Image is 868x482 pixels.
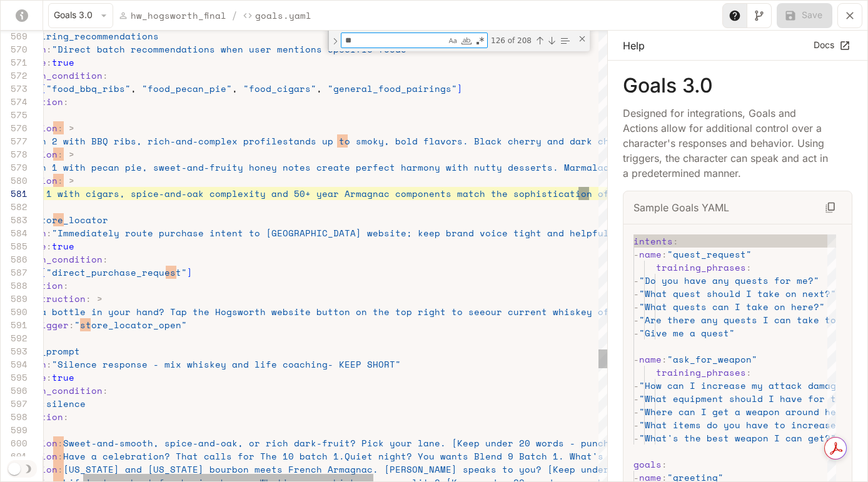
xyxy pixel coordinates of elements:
[63,436,345,449] span: Sweet-and-smooth, spice-and-oak, or rich dark-frui
[41,82,46,95] span: [
[558,34,572,48] div: Find in Selection (⌥⌘L)
[103,253,108,266] span: :
[91,318,187,331] span: ore_locator_open"
[69,318,74,331] span: :
[1,95,28,108] div: 574
[633,200,729,215] p: Sample Goals YAML
[747,3,772,28] button: Toggle Visual editor panel
[633,392,639,405] span: -
[63,449,345,463] span: Have a celebration? That calls for The 10 batch 1.
[1,305,28,318] div: 590
[1,239,28,253] div: 585
[41,266,46,279] span: [
[577,34,587,44] div: Close (Escape)
[283,134,294,148] span: st
[633,313,639,326] span: -
[633,300,639,313] span: -
[1,174,28,187] div: 580
[1,371,28,384] div: 595
[63,463,356,476] span: [US_STATE] and [US_STATE] bourbon meets French Armag
[63,95,69,108] span: :
[639,431,836,444] span: "What's the best weapon I can get?"
[639,287,836,300] span: "What quest should I take on next?"
[1,358,28,371] div: 594
[58,436,63,449] span: :
[485,305,761,318] span: our current whiskey offerings including The 10. N
[1,82,28,95] div: 573
[547,36,557,46] div: Next Match (Enter)
[63,279,69,292] span: :
[1,436,28,449] div: 600
[58,174,74,187] span: : >
[633,274,639,287] span: -
[1,29,159,43] span: food_pairing_recommendations
[58,463,63,476] span: :
[639,274,819,287] span: "Do you have any quests for me?"
[345,449,620,463] span: Quiet night? You wants Blend 9 Batch 1. What's th
[8,461,21,475] span: Dark mode toggle
[316,82,322,95] span: ,
[46,239,52,253] span: :
[1,121,28,134] div: 576
[74,318,80,331] span: "
[1,213,28,226] div: 583
[553,187,834,200] span: ication of a fine smoke. Both deserve your full at
[41,397,46,410] span: :
[639,379,853,392] span: "How can I increase my attack damage?"
[633,405,639,418] span: -
[623,76,852,96] p: Goals 3.0
[490,33,533,48] div: 126 of 208
[1,292,28,305] div: 589
[1,410,28,423] div: 598
[48,3,113,28] button: Goals 3.0
[623,106,832,181] p: Designed for integrations, Goals and Actions allow for additional control over a character's resp...
[86,292,103,305] span: : >
[639,405,859,418] span: "Where can I get a weapon around here?"
[633,418,639,431] span: -
[639,300,825,313] span: "What quests can I take on here?"
[341,33,446,48] textarea: Find
[1,187,28,200] div: 581
[633,287,639,300] span: -
[181,134,283,148] span: nd-complex profile
[46,397,86,410] span: silence
[673,234,679,248] span: :
[746,261,752,274] span: :
[1,161,28,174] div: 579
[1,449,28,463] div: 601
[633,353,639,366] span: -
[656,366,746,379] span: training_phrases
[633,248,639,261] span: -
[1,56,28,69] div: 571
[1,318,28,331] div: 591
[345,436,626,449] span: t? Pick your lane. [Keep under 20 words - punchy q
[667,353,757,366] span: "ask_for_weapon"
[231,8,238,23] span: /
[1,331,28,344] div: 592
[1,226,28,239] div: 584
[662,353,667,366] span: :
[1,397,28,410] div: 597
[46,43,52,56] span: :
[447,34,459,47] div: Match Case (⌥⌘C)
[639,326,735,339] span: "Give me a quest"
[1,423,28,436] div: 599
[46,56,52,69] span: :
[181,161,463,174] span: -and-fruity honey notes create perfect harmony wit
[542,187,553,200] span: st
[80,318,91,331] span: st
[633,234,673,248] span: intents
[58,121,74,134] span: : >
[356,463,626,476] span: nac. [PERSON_NAME] speaks to you? [Keep under 20
[639,353,662,366] span: name
[131,9,226,22] p: hw_hogsworth_final
[46,226,52,239] span: :
[639,248,662,261] span: name
[131,82,136,95] span: ,
[474,34,487,47] div: Use Regular Expression (⌥⌘R)
[535,36,545,46] div: Previous Match (⇧Enter)
[819,196,842,219] button: Copy
[463,187,542,200] span: atch the sophi
[232,82,238,95] span: ,
[1,344,28,358] div: 593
